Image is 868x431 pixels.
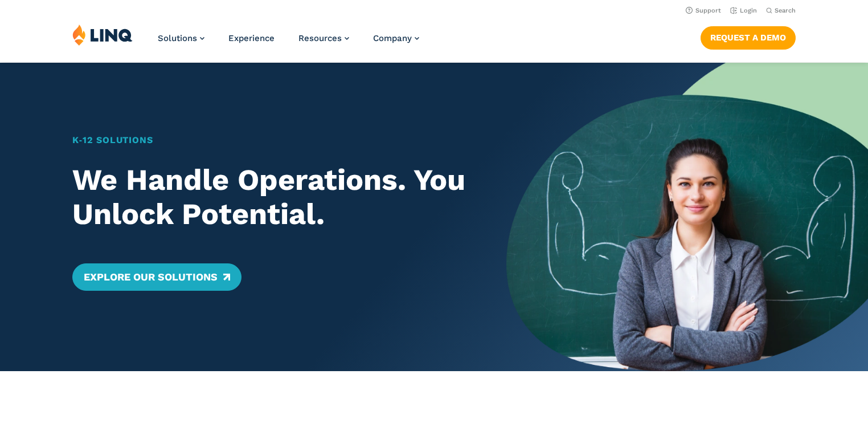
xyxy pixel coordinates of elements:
h1: K‑12 Solutions [72,133,471,147]
a: Explore Our Solutions [72,263,241,291]
span: Search [775,7,796,14]
nav: Primary Navigation [158,24,419,62]
button: Open Search Bar [766,6,796,15]
img: LINQ | K‑12 Software [72,24,133,46]
span: Resources [298,33,342,43]
a: Experience [228,33,275,43]
a: Company [373,33,419,43]
a: Resources [298,33,349,43]
span: Company [373,33,412,43]
a: Solutions [158,33,204,43]
span: Solutions [158,33,197,43]
h2: We Handle Operations. You Unlock Potential. [72,163,471,231]
a: Request a Demo [701,26,796,49]
a: Support [686,7,721,14]
a: Login [730,7,757,14]
img: Home Banner [506,63,868,371]
nav: Button Navigation [701,24,796,49]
